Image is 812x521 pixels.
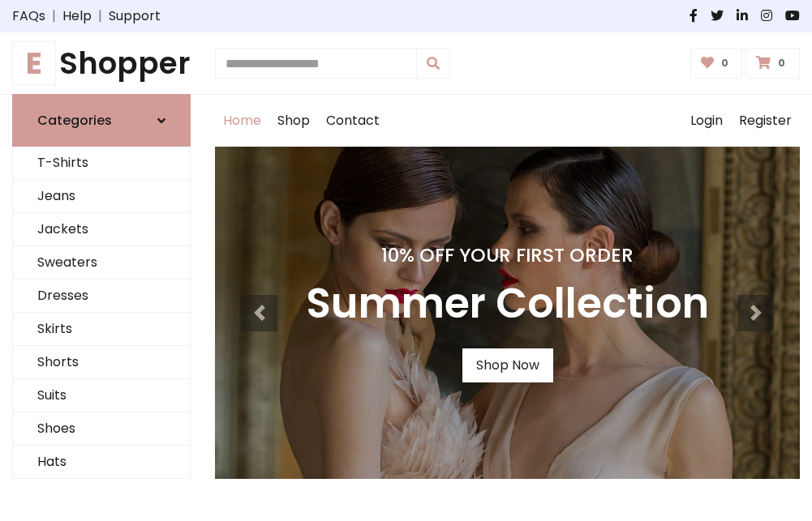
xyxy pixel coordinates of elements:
a: Shop [269,95,318,147]
h3: Summer Collection [306,280,709,329]
a: Suits [13,379,190,412]
a: Hats [13,446,190,479]
a: Skirts [13,313,190,346]
a: Jackets [13,213,190,246]
a: FAQs [12,6,45,26]
a: Shoes [13,412,190,446]
h4: 10% Off Your First Order [306,244,709,267]
a: T-Shirts [13,147,190,180]
a: EShopper [12,45,191,81]
a: Contact [318,95,388,147]
span: 0 [774,56,789,70]
a: Dresses [13,280,190,313]
a: 0 [745,48,800,79]
a: Categories [12,94,191,147]
a: Home [215,95,269,147]
span: 0 [717,56,733,70]
a: Support [109,6,161,26]
span: | [92,6,109,26]
h1: Shopper [12,45,191,81]
a: Login [682,95,731,147]
a: Shop Now [462,348,553,382]
a: Shorts [13,346,190,379]
h6: Categories [37,113,112,128]
a: 0 [690,48,743,79]
a: Jeans [13,180,190,213]
span: | [45,6,62,26]
span: E [12,41,56,85]
a: Register [731,95,800,147]
a: Help [62,6,92,26]
a: Sweaters [13,246,190,280]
